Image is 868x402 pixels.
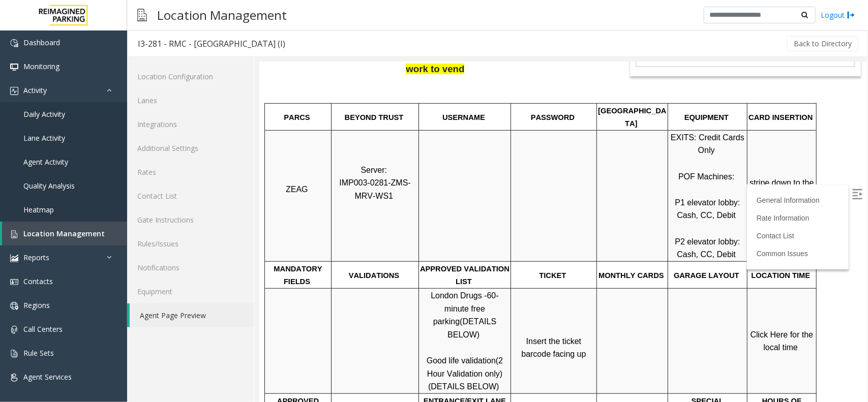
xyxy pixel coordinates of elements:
span: Contacts [23,276,53,286]
a: Gate Instructions [127,208,254,232]
button: Back to Directory [787,36,858,51]
img: 'icon' [10,254,18,262]
img: 'icon' [10,39,18,47]
a: Rates [127,160,254,184]
span: stripe down to the right [490,116,557,138]
span: Agent Services [23,372,72,382]
img: 'icon' [10,302,18,310]
span: LOCATION TIME [492,209,551,218]
span: London Drugs - [171,229,227,238]
span: IMP003-0281-ZMS-MRV-WS1 [80,116,152,138]
span: TICKET [280,209,307,218]
span: Daily Activity [23,109,65,119]
a: Integrations [127,112,254,136]
span: Reports [23,253,49,262]
span: Regions [23,300,50,310]
span: BEYOND TRUST [85,51,144,59]
span: Rule Sets [23,348,54,358]
span: ZEAG [26,123,49,132]
span: Insert the ticket barcode facing up [262,275,326,297]
a: Equipment [127,280,254,303]
span: (DETAILS BELOW) [188,255,240,277]
img: logout [847,10,855,20]
img: Open/Close Sidebar Menu [593,127,603,137]
span: SPECIAL INSTRUCTIONS [420,335,475,356]
img: 'icon' [10,278,18,286]
a: Rules/Issues [127,232,254,256]
span: USERNAME [183,51,226,59]
span: EXITS: Credit Cards Only [411,71,487,93]
span: Monitoring [23,61,59,71]
img: 'icon' [10,87,18,95]
span: Call Centers [23,324,63,334]
span: EQUIPMENT [425,51,469,59]
a: Contact List [497,170,535,178]
span: Quality Analysis [23,181,75,191]
span: (2 Hour Validation only) [168,294,246,316]
img: 'icon' [10,350,18,358]
span: VALIDATIONS [89,209,140,218]
img: pageIcon [137,3,147,27]
span: PASSWORD [272,51,315,59]
img: 'icon' [10,374,18,382]
span: Dashboard [23,38,60,47]
img: 'icon' [10,63,18,71]
a: Rate Information [497,152,550,160]
a: Common Issues [497,188,549,196]
span: GARAGE LAYOUT [414,209,480,218]
a: Logout [821,10,855,20]
span: Agent Activity [23,157,68,167]
span: Lane Activity [23,133,65,143]
span: 60-minute free parking [174,229,240,264]
span: APPROVED VALIDATION LIST [161,203,252,224]
a: Additional Settings [127,136,254,160]
span: (DETAILS BELOW) [169,320,240,329]
span: PARCS [24,51,50,59]
a: Location Configuration [127,65,254,88]
a: Contact List [127,184,254,208]
span: [GEOGRAPHIC_DATA] [339,45,407,66]
a: Notifications [127,256,254,280]
a: Lanes [127,88,254,112]
span: Good life validation [167,294,236,303]
span: Heatmap [23,205,54,214]
div: I3-281 - RMC - [GEOGRAPHIC_DATA] (I) [138,37,285,50]
span: P1 elevator lobby: Cash, CC, Debit [415,136,483,158]
span: P2 elevator lobby: Cash, CC, Debit [415,175,483,197]
span: Location Management [23,229,105,238]
span: Activity [23,85,47,95]
a: Agent Page Preview [130,303,254,327]
img: 'icon' [10,230,18,238]
a: Location Management [2,222,127,245]
span: APPROVED VENDORS [18,335,62,356]
span: CARD INSERTION [489,51,553,59]
span: POF Machines: [419,110,475,119]
span: Server: [101,104,128,112]
a: Click Here for the local time [491,268,556,290]
h3: Location Management [152,3,292,27]
img: 'icon' [10,326,18,334]
a: General Information [497,134,560,142]
span: MANDATORY FIELDS [14,203,65,224]
span: ENTRANCE/EXIT LANE INFO [164,335,249,356]
span: HOURS OF OPERATION [499,335,544,356]
span: MONTHLY CARDS [339,209,405,218]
